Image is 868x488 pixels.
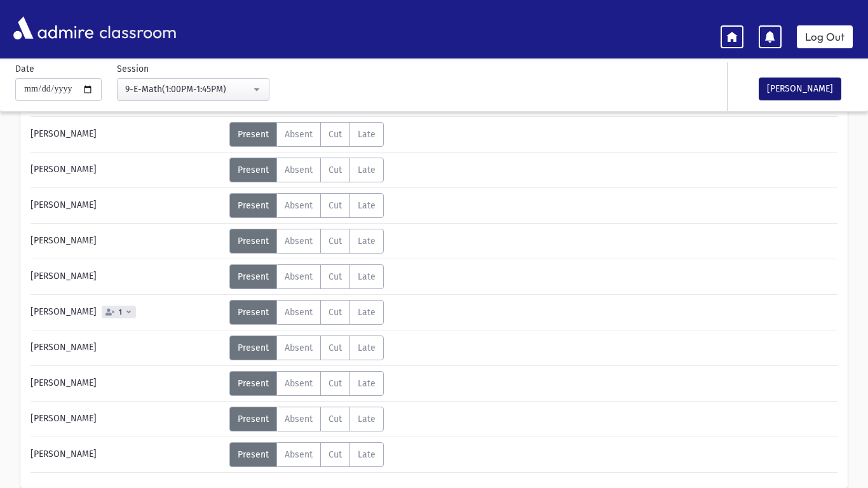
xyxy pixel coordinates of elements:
[229,442,384,467] div: AttTypes
[238,414,269,424] span: Present
[329,307,342,318] span: Cut
[24,407,229,431] div: [PERSON_NAME]
[10,13,97,43] img: AdmirePro
[285,236,313,247] span: Absent
[229,193,384,218] div: AttTypes
[329,200,342,211] span: Cut
[229,407,384,431] div: AttTypes
[24,193,229,218] div: [PERSON_NAME]
[229,371,384,396] div: AttTypes
[329,165,342,175] span: Cut
[24,122,229,147] div: [PERSON_NAME]
[285,414,313,424] span: Absent
[24,335,229,360] div: [PERSON_NAME]
[238,449,269,460] span: Present
[358,342,376,353] span: Late
[229,229,384,254] div: AttTypes
[285,129,313,140] span: Absent
[285,271,313,282] span: Absent
[358,165,376,175] span: Late
[24,264,229,289] div: [PERSON_NAME]
[329,342,342,353] span: Cut
[238,342,269,353] span: Present
[329,378,342,389] span: Cut
[358,236,376,247] span: Late
[358,414,376,424] span: Late
[329,236,342,247] span: Cut
[238,236,269,247] span: Present
[117,62,149,76] label: Session
[229,158,384,182] div: AttTypes
[329,271,342,282] span: Cut
[238,165,269,175] span: Present
[238,378,269,389] span: Present
[329,129,342,140] span: Cut
[238,271,269,282] span: Present
[97,11,177,45] span: classroom
[117,78,269,101] button: 9-E-Math(1:00PM-1:45PM)
[797,25,853,48] a: Log Out
[24,371,229,396] div: [PERSON_NAME]
[358,378,376,389] span: Late
[24,300,229,325] div: [PERSON_NAME]
[238,129,269,140] span: Present
[285,342,313,353] span: Absent
[759,78,841,100] button: [PERSON_NAME]
[229,300,384,325] div: AttTypes
[229,264,384,289] div: AttTypes
[329,414,342,424] span: Cut
[358,271,376,282] span: Late
[116,308,125,316] span: 1
[285,165,313,175] span: Absent
[24,229,229,254] div: [PERSON_NAME]
[329,449,342,460] span: Cut
[229,122,384,147] div: AttTypes
[24,158,229,182] div: [PERSON_NAME]
[358,129,376,140] span: Late
[285,378,313,389] span: Absent
[285,307,313,318] span: Absent
[125,83,251,96] div: 9-E-Math(1:00PM-1:45PM)
[238,307,269,318] span: Present
[285,200,313,211] span: Absent
[24,442,229,467] div: [PERSON_NAME]
[15,62,34,76] label: Date
[358,200,376,211] span: Late
[229,335,384,360] div: AttTypes
[358,307,376,318] span: Late
[238,200,269,211] span: Present
[285,449,313,460] span: Absent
